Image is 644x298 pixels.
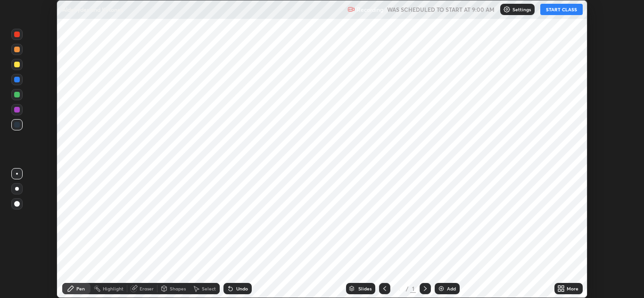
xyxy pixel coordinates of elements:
[394,286,404,291] div: 1
[447,286,456,291] div: Add
[512,7,531,12] p: Settings
[202,286,216,291] div: Select
[170,286,186,291] div: Shapes
[347,6,355,13] img: recording.375f2c34.svg
[140,286,154,291] div: Eraser
[438,285,445,292] img: add-slide-button
[567,286,578,291] div: More
[357,6,383,13] p: Recording
[540,4,583,15] button: START CLASS
[387,5,495,14] h5: WAS SCHEDULED TO START AT 9:00 AM
[410,284,416,293] div: 1
[62,6,123,13] p: Aldehydes and Ketones
[405,286,408,291] div: /
[236,286,248,291] div: Undo
[503,6,511,13] img: class-settings-icons
[103,286,124,291] div: Highlight
[76,286,85,291] div: Pen
[358,286,372,291] div: Slides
